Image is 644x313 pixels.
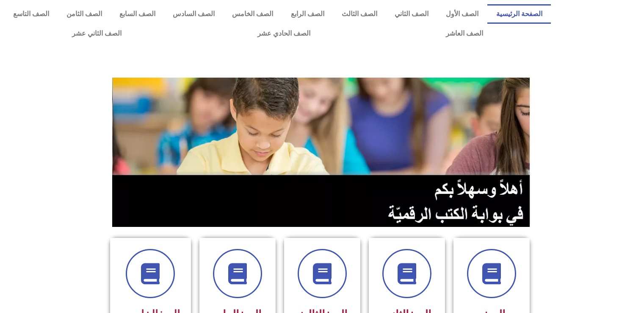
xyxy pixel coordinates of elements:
a: الصف الأول [437,4,487,24]
a: الصف الثاني [386,4,437,24]
a: الصف الخامس [224,4,282,24]
a: الصف الرابع [282,4,333,24]
a: الصف الثالث [333,4,386,24]
a: الصفحة الرئيسية [487,4,551,24]
a: الصف الحادي عشر [189,24,378,43]
a: الصف الثاني عشر [4,24,189,43]
a: الصف العاشر [378,24,551,43]
a: الصف السابع [111,4,164,24]
a: الصف السادس [164,4,224,24]
a: الصف الثامن [58,4,111,24]
a: الصف التاسع [4,4,58,24]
